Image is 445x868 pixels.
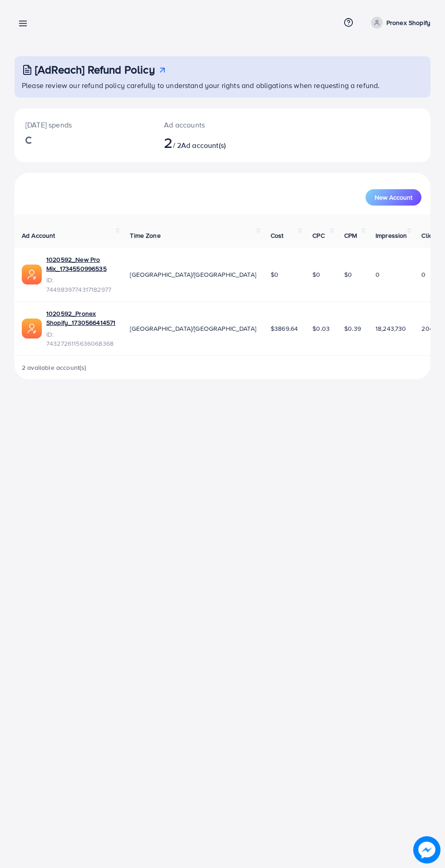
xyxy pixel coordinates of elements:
span: $0 [312,270,320,279]
span: $0 [344,270,352,279]
span: 0 [376,270,380,279]
span: Ad account(s) [181,140,226,150]
button: New Account [366,189,421,206]
span: [GEOGRAPHIC_DATA]/[GEOGRAPHIC_DATA] [130,324,256,333]
span: Impression [376,231,407,240]
span: 2 available account(s) [22,363,87,372]
span: 0 [421,270,425,279]
p: Ad accounts [164,119,246,130]
h2: / 2 [164,134,246,151]
a: 1020592_Pronex Shopify_1730566414571 [46,309,115,328]
span: 2 [164,132,173,153]
img: ic-ads-acc.e4c84228.svg [22,319,42,338]
span: $0 [271,270,278,279]
p: Please review our refund policy carefully to understand your rights and obligations when requesti... [22,80,425,91]
img: ic-ads-acc.e4c84228.svg [22,265,42,284]
span: Time Zone [130,231,160,240]
span: CPM [344,231,357,240]
span: New Account [375,194,412,201]
span: $0.39 [344,324,361,333]
span: Clicks [421,231,439,240]
a: Pronex Shopify [367,17,430,29]
span: Cost [271,231,284,240]
span: Ad Account [22,231,55,240]
span: $3869.64 [271,324,298,333]
p: Pronex Shopify [386,17,430,28]
span: ID: 7449839774317182977 [46,275,115,294]
h3: [AdReach] Refund Policy [35,63,155,76]
span: ID: 7432726115636068368 [46,330,115,348]
span: $0.03 [312,324,330,333]
img: image [413,836,440,863]
span: 18,243,730 [376,324,406,333]
p: [DATE] spends [25,119,142,130]
a: 1020592_New Pro Mix_1734550996535 [46,255,115,274]
span: 204,527 [421,324,445,333]
span: [GEOGRAPHIC_DATA]/[GEOGRAPHIC_DATA] [130,270,256,279]
span: CPC [312,231,324,240]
